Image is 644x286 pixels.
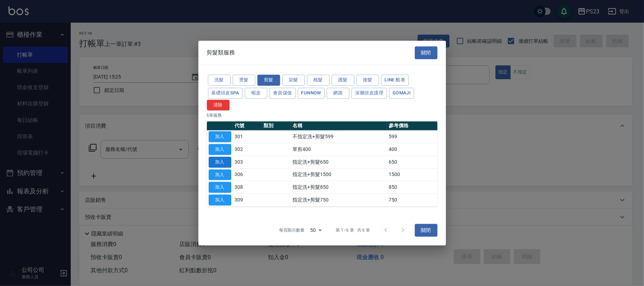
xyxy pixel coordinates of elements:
td: 單剪400 [291,143,387,156]
div: 50 [307,221,324,240]
button: LINE 酷卷 [381,75,409,86]
td: 650 [387,156,437,169]
button: 染髮 [282,75,305,86]
th: 代號 [233,122,262,131]
p: 每頁顯示數量 [279,227,304,233]
td: 850 [387,181,437,194]
td: 306 [233,168,262,181]
button: 蝦皮 [245,88,267,99]
p: 第 1–6 筆 共 6 筆 [336,227,370,233]
span: 剪髮類服務 [207,49,235,56]
button: 加入 [209,132,231,142]
button: 護髮 [332,75,354,86]
button: 加入 [209,194,231,205]
button: 接髮 [356,75,379,86]
button: 基礎頭皮SPA [208,88,243,99]
button: 清除 [207,100,230,111]
button: 剪髮 [257,75,280,86]
td: 指定洗+剪髮1500 [291,168,387,181]
td: 303 [233,156,262,169]
button: 燙髮 [233,75,255,86]
button: 加入 [209,182,231,193]
button: 加入 [209,144,231,155]
button: 加入 [209,169,231,180]
th: 名稱 [291,122,387,131]
td: 309 [233,194,262,206]
button: 加入 [209,157,231,168]
button: Gomaji [389,88,414,99]
button: 梳髮 [307,75,330,86]
td: 1500 [387,168,437,181]
button: 關閉 [415,46,437,59]
button: 關閉 [415,224,437,237]
th: 類別 [262,122,291,131]
td: 750 [387,194,437,206]
td: 308 [233,181,262,194]
button: 網路 [327,88,349,99]
button: 深層頭皮護理 [352,88,387,99]
button: 洗髮 [208,75,231,86]
td: 指定洗+剪髮650 [291,156,387,169]
td: 301 [233,130,262,143]
td: 302 [233,143,262,156]
td: 400 [387,143,437,156]
button: FUNNOW [298,88,325,99]
td: 指定洗+剪髮850 [291,181,387,194]
p: 6 筆服務 [207,112,437,119]
th: 參考價格 [387,122,437,131]
td: 599 [387,130,437,143]
td: 指定洗+剪髮750 [291,194,387,206]
td: 不指定洗+剪髮599 [291,130,387,143]
button: 會員儲值 [269,88,296,99]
